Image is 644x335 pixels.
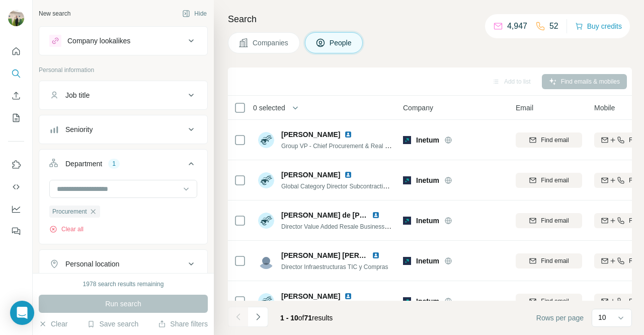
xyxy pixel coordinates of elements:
button: Find email [516,253,582,269]
button: Find email [516,294,582,309]
span: Find email [541,256,569,265]
img: Logo of Inetum [403,136,411,144]
button: Navigate to next page [248,307,268,327]
span: Rows per page [536,313,584,323]
button: Find email [516,132,582,148]
p: Personal information [39,65,208,75]
img: Avatar [258,293,274,309]
div: 1 [108,159,120,168]
span: [PERSON_NAME] [281,170,340,180]
button: Clear all [49,225,84,234]
button: Clear [39,319,67,329]
div: Company lookalikes [67,36,130,46]
div: Personal location [65,259,119,269]
button: Quick start [8,42,24,60]
button: Find email [516,213,582,228]
span: Group VP - Chief Procurement & Real Estate Officer [281,142,421,150]
button: Use Surfe on LinkedIn [8,156,24,174]
button: Buy credits [575,19,622,33]
img: Logo of Inetum [403,217,411,225]
span: Inetum [416,216,439,226]
span: People [330,38,353,48]
button: Dashboard [8,200,24,218]
img: Logo of Inetum [403,257,411,265]
span: Find email [541,176,569,185]
img: Logo of Inetum [403,297,411,305]
img: Avatar [258,132,274,148]
div: New search [39,9,70,18]
button: Company lookalikes [39,29,207,53]
span: Director Infraestructuras TIC y Compras [281,263,388,271]
div: Seniority [65,124,93,135]
span: Mobile [594,103,615,113]
span: Inetum [416,175,439,185]
button: Share filters [158,319,208,329]
button: Seniority [39,117,207,142]
button: Use Surfe API [8,178,24,196]
div: Open Intercom Messenger [10,301,34,325]
button: Hide [175,6,214,21]
span: [PERSON_NAME] [281,129,340,140]
span: Find email [541,216,569,225]
span: [PERSON_NAME] de [PERSON_NAME] [281,211,412,219]
p: 10 [598,312,606,322]
span: Inetum [416,256,439,266]
span: of [298,314,304,322]
button: Save search [87,319,138,329]
button: Department1 [39,152,207,180]
span: [PERSON_NAME] [281,291,340,301]
span: Inetum [416,296,439,306]
img: LinkedIn logo [372,211,380,219]
img: Avatar [258,213,274,229]
button: Personal location [39,252,207,276]
span: Global Category Director Subcontracting & Professional Services and Head of Procurement [GEOGRAPH... [281,182,590,190]
div: Department [65,159,102,169]
button: Feedback [8,222,24,240]
p: 4,947 [507,20,527,32]
img: LinkedIn logo [372,251,380,259]
span: results [280,314,333,322]
span: 71 [304,314,312,322]
span: Email [516,103,533,113]
span: Procurement [52,207,87,216]
button: Job title [39,83,207,107]
img: Logo of Inetum [403,176,411,184]
button: My lists [8,109,24,127]
p: 52 [549,20,558,32]
span: Find email [541,297,569,306]
button: Search [8,64,24,83]
span: Director Value Added Resale Business y Compras [281,222,416,230]
span: Company [403,103,433,113]
img: Avatar [8,10,24,26]
button: Enrich CSV [8,87,24,105]
div: 1978 search results remaining [83,280,164,289]
img: LinkedIn logo [344,130,352,139]
img: Avatar [258,253,274,269]
span: Inetum [416,135,439,145]
span: [PERSON_NAME] [PERSON_NAME] [281,251,401,259]
button: Find email [516,173,582,188]
span: 0 selected [253,103,285,113]
img: Avatar [258,172,274,188]
img: LinkedIn logo [344,292,352,300]
img: LinkedIn logo [344,171,352,179]
h4: Search [228,12,632,26]
span: Find email [541,136,569,145]
span: 1 - 10 [280,314,298,322]
span: Companies [253,38,289,48]
div: Job title [65,90,90,100]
